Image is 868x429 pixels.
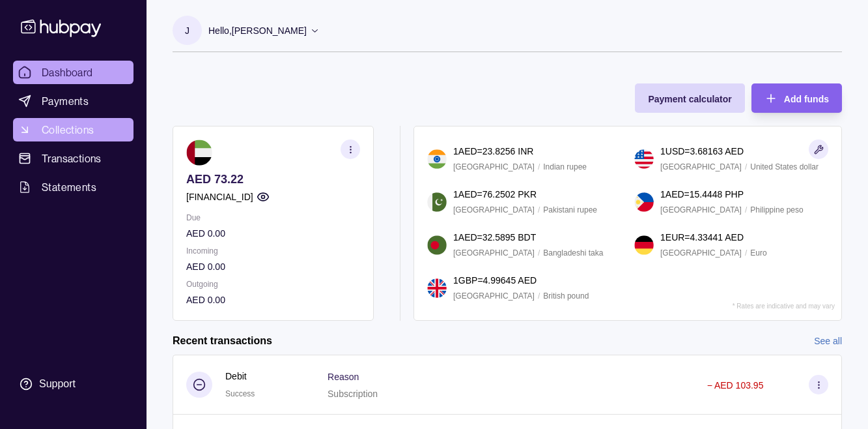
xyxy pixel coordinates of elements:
[543,289,589,303] p: British pound
[745,203,747,217] p: /
[208,23,307,38] p: Hello, [PERSON_NAME]
[453,289,535,303] p: [GEOGRAPHIC_DATA]
[814,334,842,348] a: See all
[186,211,360,225] p: Due
[427,192,447,212] img: pk
[543,203,597,217] p: Pakistani rupee
[660,144,744,158] p: 1 USD = 3.68163 AED
[453,273,537,288] p: 1 GBP = 4.99645 AED
[186,172,360,186] p: AED 73.22
[634,235,654,255] img: de
[648,94,731,104] span: Payment calculator
[634,192,654,212] img: ph
[538,160,540,174] p: /
[42,93,89,109] span: Payments
[543,246,603,260] p: Bangladeshi taka
[186,140,212,166] img: ae
[750,246,766,260] p: Euro
[39,377,76,391] div: Support
[660,187,744,201] p: 1 AED = 15.4448 PHP
[745,246,747,260] p: /
[13,61,133,84] a: Dashboard
[186,226,360,241] p: AED 0.00
[745,160,747,174] p: /
[750,160,819,174] p: United States dollar
[707,380,764,391] p: − AED 103.95
[427,149,447,169] img: in
[328,389,378,399] p: Subscription
[225,389,255,398] span: Success
[453,230,536,244] p: 1 AED = 32.5895 BDT
[328,372,359,382] p: Reason
[42,122,94,138] span: Collections
[13,118,133,141] a: Collections
[784,94,829,104] span: Add funds
[186,293,360,307] p: AED 0.00
[427,235,447,255] img: bd
[453,187,537,201] p: 1 AED = 76.2502 PKR
[13,175,133,199] a: Statements
[660,246,742,260] p: [GEOGRAPHIC_DATA]
[634,149,654,169] img: us
[733,303,835,310] p: * Rates are indicative and may vary
[538,203,540,217] p: /
[13,89,133,113] a: Payments
[173,334,272,348] h2: Recent transactions
[13,147,133,170] a: Transactions
[186,259,360,274] p: AED 0.00
[635,83,744,113] button: Payment calculator
[453,160,535,174] p: [GEOGRAPHIC_DATA]
[538,289,540,303] p: /
[538,246,540,260] p: /
[42,151,102,166] span: Transactions
[186,190,253,204] p: [FINANCIAL_ID]
[427,278,447,298] img: gb
[660,160,742,174] p: [GEOGRAPHIC_DATA]
[186,244,360,258] p: Incoming
[13,370,133,398] a: Support
[186,277,360,291] p: Outgoing
[42,65,93,80] span: Dashboard
[453,203,535,217] p: [GEOGRAPHIC_DATA]
[453,144,533,158] p: 1 AED = 23.8256 INR
[543,160,587,174] p: Indian rupee
[225,369,255,383] p: Debit
[42,179,96,195] span: Statements
[660,203,742,217] p: [GEOGRAPHIC_DATA]
[453,246,535,260] p: [GEOGRAPHIC_DATA]
[750,203,803,217] p: Philippine peso
[660,230,744,244] p: 1 EUR = 4.33441 AED
[185,23,189,38] p: J
[751,83,842,113] button: Add funds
